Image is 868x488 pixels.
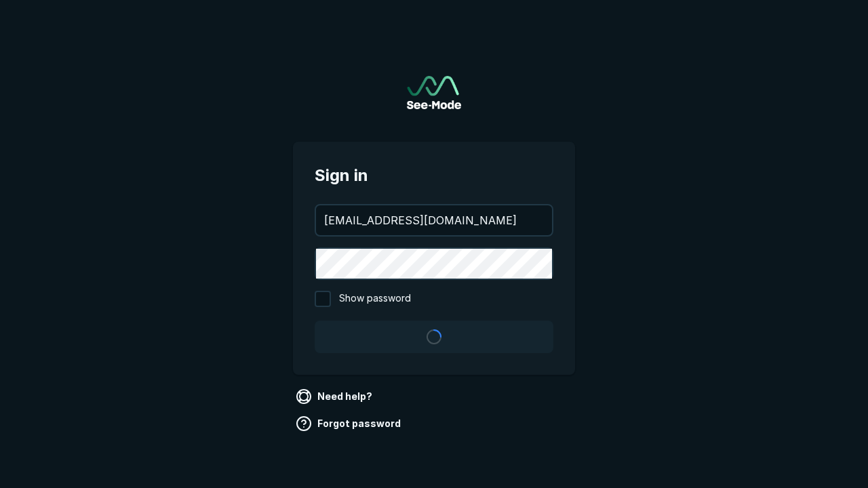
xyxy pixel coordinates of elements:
a: Go to sign in [407,76,461,109]
img: See-Mode Logo [407,76,461,109]
input: your@email.com [316,205,552,235]
span: Sign in [315,163,553,188]
a: Forgot password [293,413,406,434]
a: Need help? [293,386,378,407]
span: Show password [339,291,411,307]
